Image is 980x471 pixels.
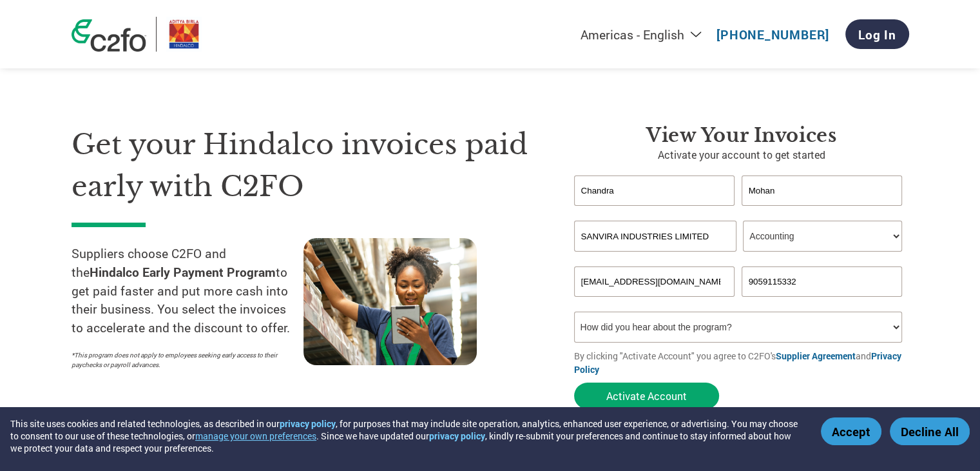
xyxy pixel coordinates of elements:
[742,266,903,297] input: Phone*
[574,350,901,376] a: Privacy Policy
[195,430,316,442] button: manage your own preferences
[574,207,735,215] div: Invalid first name or first name is too long
[574,349,909,376] p: By clicking "Activate Account" you agree to C2FO's and
[72,245,303,337] p: Suppliers choose C2FO and the to get paid faster and put more cash into their business. You selec...
[574,124,909,147] h3: View Your Invoices
[890,417,970,445] button: Decline All
[574,147,909,163] p: Activate your account to get started
[72,19,146,52] img: c2fo logo
[742,207,903,215] div: Invalid last name or last name is too long
[574,383,719,409] button: Activate Account
[574,221,736,252] input: Your company name*
[743,221,902,252] select: Title/Role
[574,266,735,297] input: Invalid Email format
[280,417,336,430] a: privacy policy
[90,264,276,280] strong: Hindalco Early Payment Program
[821,417,881,445] button: Accept
[72,350,291,370] p: *This program does not apply to employees seeking early access to their paychecks or payroll adva...
[574,175,735,206] input: First Name*
[10,417,802,454] div: This site uses cookies and related technologies, as described in our , for purposes that may incl...
[72,124,535,207] h1: Get your Hindalco invoices paid early with C2FO
[429,430,485,442] a: privacy policy
[742,298,903,306] div: Inavlid Phone Number
[166,17,202,52] img: Hindalco
[845,19,909,49] a: Log In
[742,175,903,206] input: Last Name*
[574,298,735,306] div: Inavlid Email Address
[776,350,856,362] a: Supplier Agreement
[574,253,903,261] div: Invalid company name or company name is too long
[303,238,477,365] img: supply chain worker
[716,26,829,43] a: [PHONE_NUMBER]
